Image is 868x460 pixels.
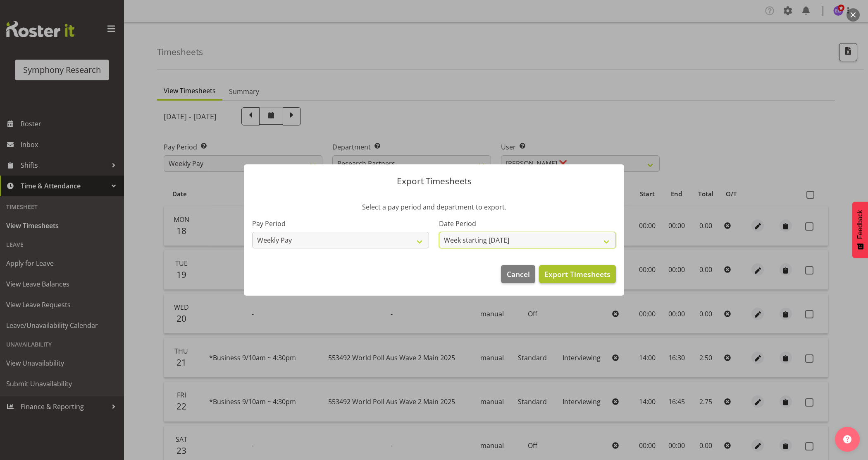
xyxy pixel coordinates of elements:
[852,202,868,258] button: Feedback - Show survey
[501,265,535,283] button: Cancel
[252,202,616,212] p: Select a pay period and department to export.
[544,269,610,279] span: Export Timesheets
[843,435,851,443] img: help-xxl-2.png
[252,177,616,185] p: Export Timesheets
[856,210,864,239] span: Feedback
[439,219,616,229] label: Date Period
[507,269,530,279] span: Cancel
[252,219,429,229] label: Pay Period
[539,265,616,283] button: Export Timesheets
